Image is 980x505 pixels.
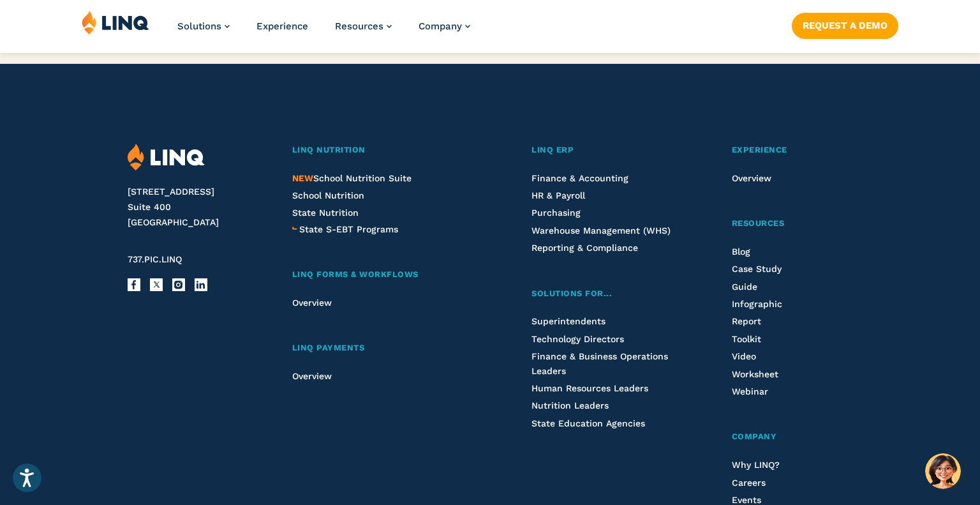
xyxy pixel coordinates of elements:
a: Instagram [172,278,185,291]
a: Superintendents [531,316,605,326]
address: [STREET_ADDRESS] Suite 400 [GEOGRAPHIC_DATA] [128,185,268,230]
a: LINQ ERP [531,144,678,157]
span: LINQ ERP [531,145,574,155]
a: Worksheet [732,369,778,379]
a: Nutrition Leaders [531,400,609,411]
a: Careers [732,478,766,488]
span: Resources [732,218,785,228]
a: Finance & Accounting [531,173,628,183]
a: Webinar [732,386,768,396]
span: LINQ Nutrition [292,145,366,155]
a: State Nutrition [292,207,359,218]
a: Technology Directors [531,334,624,344]
a: Company [419,20,470,32]
a: Why LINQ? [732,460,780,470]
a: Guide [732,282,757,292]
a: Reporting & Compliance [531,243,638,253]
a: Warehouse Management (WHS) [531,225,671,236]
a: X [150,278,163,291]
a: Purchasing [531,207,581,218]
a: Solutions [177,20,230,32]
a: Video [732,351,756,361]
nav: Button Navigation [792,10,898,38]
a: Finance & Business Operations Leaders [531,351,668,375]
img: LINQ | K‑12 Software [128,144,205,171]
a: Facebook [128,278,140,291]
a: Events [732,495,761,505]
span: Company [732,432,777,441]
span: LINQ Forms & Workflows [292,269,419,279]
a: Resources [732,217,853,230]
a: LINQ Nutrition [292,144,478,157]
button: Hello, have a question? Let’s chat. [925,453,961,489]
a: State Education Agencies [531,418,645,428]
span: School Nutrition Suite [292,173,412,183]
a: Toolkit [732,334,761,344]
span: Experience [732,145,787,155]
a: NEWSchool Nutrition Suite [292,173,412,183]
a: Experience [732,144,853,157]
a: Infographic [732,299,782,309]
img: LINQ | K‑12 Software [82,10,149,34]
a: LINQ Forms & Workflows [292,268,478,282]
a: Overview [732,173,771,183]
a: Request a Demo [792,13,898,38]
a: Company [732,430,853,444]
a: Overview [292,371,332,381]
a: Human Resources Leaders [531,383,648,393]
span: State S-EBT Programs [299,224,398,234]
a: Overview [292,298,332,308]
span: 737.PIC.LINQ [128,254,182,264]
nav: Primary Navigation [177,10,470,52]
a: LinkedIn [195,278,207,291]
span: Solutions [177,20,221,32]
a: Experience [256,20,308,32]
a: Blog [732,246,750,257]
span: Company [419,20,462,32]
a: Report [732,316,761,326]
a: Resources [335,20,392,32]
a: HR & Payroll [531,190,585,200]
span: NEW [292,173,313,183]
a: State S-EBT Programs [299,222,398,236]
span: Resources [335,20,383,32]
a: School Nutrition [292,190,364,200]
a: Case Study [732,264,782,274]
span: LINQ Payments [292,343,365,352]
a: LINQ Payments [292,342,478,355]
